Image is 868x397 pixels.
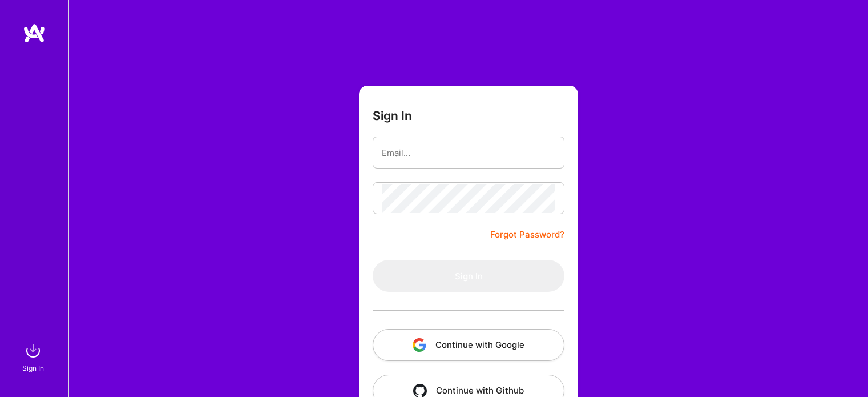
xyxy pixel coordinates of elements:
img: sign in [22,339,45,362]
img: icon [413,338,426,352]
div: Sign In [22,362,44,374]
button: Sign In [373,260,564,292]
button: Continue with Google [373,329,564,361]
a: sign inSign In [24,339,45,374]
a: Forgot Password? [490,228,564,242]
input: Email... [382,138,555,167]
img: logo [23,23,46,43]
h3: Sign In [373,109,412,123]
